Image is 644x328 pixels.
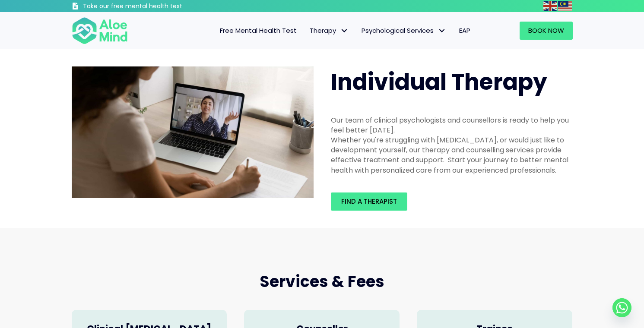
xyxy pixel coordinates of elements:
a: Find a therapist [331,192,407,211]
a: English [543,1,558,11]
img: Aloe mind Logo [72,16,128,45]
span: Book Now [528,26,564,35]
span: Free Mental Health Test [220,26,297,35]
img: en [543,1,557,11]
span: Psychological Services [362,26,446,35]
span: Therapy: submenu [338,25,351,37]
span: Find a therapist [341,197,397,206]
span: EAP [459,26,470,35]
a: Malay [558,1,573,11]
span: Psychological Services: submenu [436,25,448,37]
nav: Menu [139,22,477,40]
span: Therapy [310,26,349,35]
img: ms [558,1,572,11]
div: Our team of clinical psychologists and counsellors is ready to help you feel better [DATE]. [331,115,573,135]
span: Services & Fees [260,271,384,293]
a: Take our free mental health test [72,2,228,12]
img: Therapy online individual [72,66,314,199]
div: Whether you're struggling with [MEDICAL_DATA], or would just like to development yourself, our th... [331,135,573,175]
a: Free Mental Health Test [213,22,303,40]
a: EAP [453,22,477,40]
a: Psychological ServicesPsychological Services: submenu [355,22,453,40]
a: Whatsapp [612,298,631,317]
h3: Take our free mental health test [83,2,228,11]
a: Book Now [520,22,573,40]
span: Individual Therapy [331,66,547,98]
a: TherapyTherapy: submenu [303,22,355,40]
